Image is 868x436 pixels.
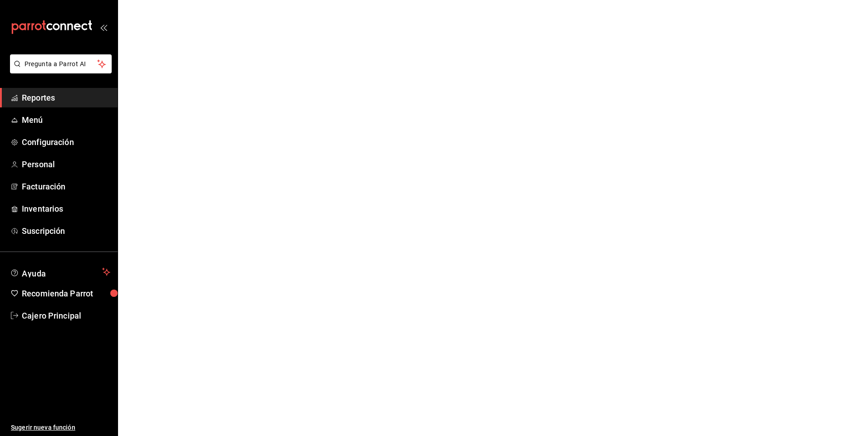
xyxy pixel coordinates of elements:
span: Facturación [22,180,110,193]
span: Sugerir nueva función [11,423,110,432]
span: Cajero Principal [22,310,110,322]
a: Pregunta a Parrot AI [6,66,112,75]
span: Pregunta a Parrot AI [25,59,98,69]
span: Suscripción [22,225,110,237]
button: Pregunta a Parrot AI [10,54,112,73]
span: Ayuda [22,266,99,277]
button: open_drawer_menu [100,24,107,31]
span: Configuración [22,136,110,148]
span: Recomienda Parrot [22,287,110,300]
span: Reportes [22,92,110,104]
span: Menú [22,114,110,126]
span: Inventarios [22,203,110,215]
span: Personal [22,158,110,170]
